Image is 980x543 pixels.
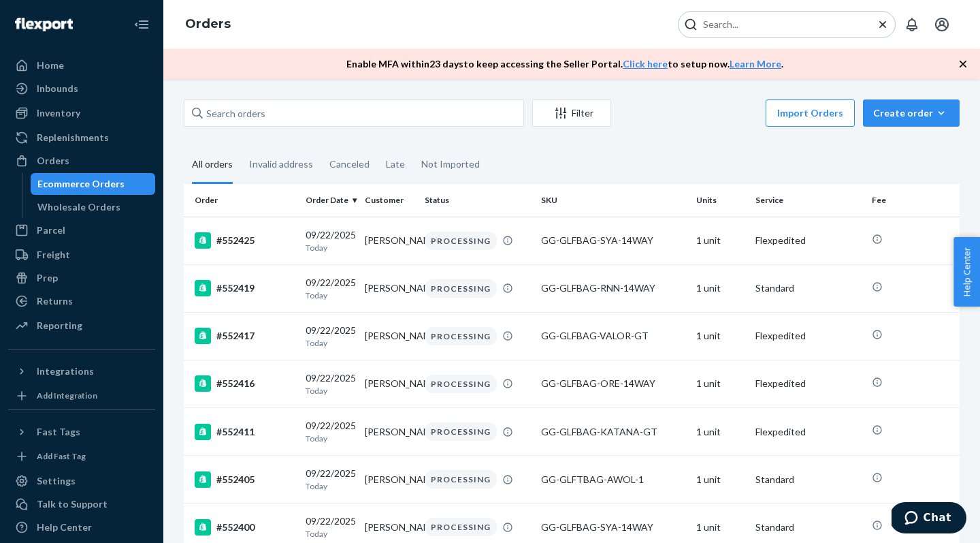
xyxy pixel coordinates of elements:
[755,234,861,247] p: Flexpedited
[329,146,370,182] div: Canceled
[541,521,685,534] div: GG-GLFBAG-SYA-14WAY
[306,276,354,301] div: 09/22/2025
[425,422,497,441] div: PROCESSING
[8,267,155,289] a: Prep
[541,425,685,439] div: GG-GLFBAG-KATANA-GT
[184,99,524,127] input: Search orders
[37,425,80,439] div: Fast Tags
[766,99,855,127] button: Import Orders
[174,5,242,44] ol: breadcrumbs
[898,11,926,38] button: Open notifications
[8,360,155,382] button: Integrations
[928,11,955,38] button: Open account menu
[8,493,155,515] button: Talk to Support
[37,521,92,534] div: Help Center
[185,16,231,31] a: Orders
[306,528,354,540] p: Today
[37,223,65,237] div: Parcel
[37,154,69,168] div: Orders
[866,184,960,217] th: Fee
[15,18,73,31] img: Flexport logo
[37,319,82,332] div: Reporting
[306,290,354,301] p: Today
[359,456,419,503] td: [PERSON_NAME]
[37,177,125,191] div: Ecommerce Orders
[300,184,359,217] th: Order Date
[31,196,156,218] a: Wholesale Orders
[306,419,354,444] div: 09/22/2025
[755,329,861,343] p: Flexpedited
[195,232,295,249] div: #552425
[37,294,73,308] div: Returns
[306,433,354,444] p: Today
[37,364,94,378] div: Integrations
[359,408,419,456] td: [PERSON_NAME]
[8,150,155,172] a: Orders
[37,497,108,511] div: Talk to Support
[8,470,155,492] a: Settings
[425,470,497,488] div: PROCESSING
[359,264,419,312] td: [PERSON_NAME]
[8,55,155,76] a: Home
[195,519,295,536] div: #552400
[306,337,354,349] p: Today
[37,248,70,262] div: Freight
[541,281,685,295] div: GG-GLFBAG-RNN-14WAY
[365,194,413,206] div: Customer
[346,57,783,71] p: Enable MFA within 23 days to keep accessing the Seller Portal. to setup now. .
[359,312,419,360] td: [PERSON_NAME]
[623,58,668,69] a: Click here
[386,146,405,182] div: Late
[691,312,750,360] td: 1 unit
[541,234,685,247] div: GG-GLFBAG-SYA-14WAY
[8,102,155,124] a: Inventory
[541,329,685,343] div: GG-GLFBAG-VALOR-GT
[8,244,155,266] a: Freight
[541,473,685,486] div: GG-GLFTBAG-AWOL-1
[698,18,865,31] input: Search Input
[8,516,155,538] a: Help Center
[425,279,497,298] div: PROCESSING
[306,371,354,397] div: 09/22/2025
[536,184,691,217] th: SKU
[249,146,313,182] div: Invalid address
[192,146,233,184] div: All orders
[37,450,86,462] div: Add Fast Tag
[541,377,685,390] div: GG-GLFBAG-ORE-14WAY
[195,328,295,344] div: #552417
[8,78,155,99] a: Inbounds
[863,99,960,127] button: Create order
[195,424,295,440] div: #552411
[306,242,354,253] p: Today
[37,271,58,285] div: Prep
[425,518,497,536] div: PROCESSING
[533,106,610,120] div: Filter
[8,127,155,149] a: Replenishments
[691,360,750,407] td: 1 unit
[691,408,750,456] td: 1 unit
[750,184,866,217] th: Service
[730,58,781,69] a: Learn More
[755,425,861,439] p: Flexpedited
[873,106,949,120] div: Create order
[755,377,861,390] p: Flexpedited
[755,521,861,534] p: Standard
[419,184,536,217] th: Status
[532,99,611,127] button: Filter
[359,217,419,264] td: [PERSON_NAME]
[8,315,155,337] a: Reporting
[8,448,155,465] a: Add Fast Tag
[37,82,78,95] div: Inbounds
[953,237,980,307] span: Help Center
[306,467,354,492] div: 09/22/2025
[306,385,354,397] p: Today
[195,471,295,488] div: #552405
[184,184,300,217] th: Order
[37,474,76,488] div: Settings
[691,217,750,264] td: 1 unit
[755,473,861,486] p: Standard
[195,280,295,296] div: #552419
[37,59,64,72] div: Home
[359,360,419,407] td: [PERSON_NAME]
[306,324,354,349] div: 09/22/2025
